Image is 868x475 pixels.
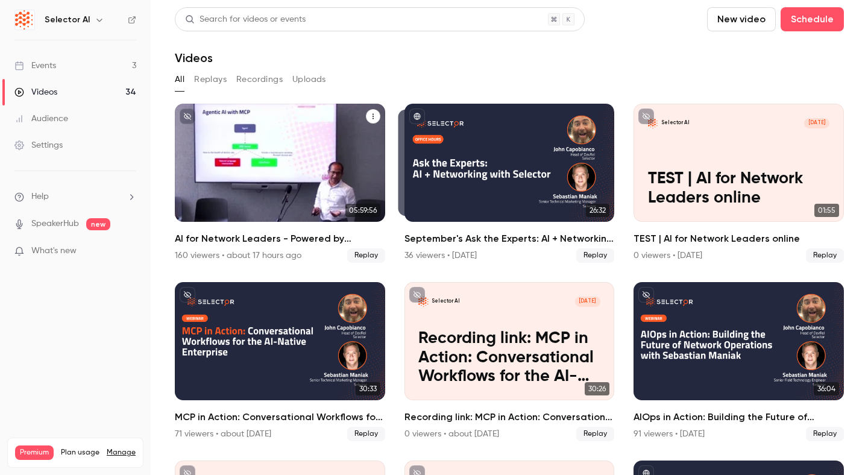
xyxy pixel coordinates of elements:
li: September's Ask the Experts: AI + Networking with Selector [404,104,615,263]
button: unpublished [409,287,425,303]
button: New video [707,7,776,31]
span: 30:33 [356,382,380,395]
div: 36 viewers • [DATE] [404,250,477,262]
span: Replay [347,427,385,441]
span: Replay [576,248,614,263]
h1: Videos [175,51,213,65]
p: Selector AI [432,298,460,305]
a: Recording link: MCP in Action: Conversational Workflows for the AI-Native EnterpriseSelector AI[D... [404,282,615,441]
span: 26:32 [586,204,609,217]
a: 05:59:56AI for Network Leaders - Powered by Selector160 viewers • about 17 hours agoReplay [175,104,385,263]
h2: AIOps in Action: Building the Future of Network Operations with [PERSON_NAME] [634,410,844,424]
p: TEST | AI for Network Leaders online [648,169,830,207]
span: 36:04 [814,382,839,395]
span: What's new [31,245,77,257]
button: Schedule [781,7,844,31]
h2: Recording link: MCP in Action: Conversational Workflows for the AI-Native Enterprise [404,410,615,424]
span: Plan usage [61,448,99,458]
li: AI for Network Leaders - Powered by Selector [175,104,385,263]
h2: AI for Network Leaders - Powered by Selector [175,231,385,246]
button: unpublished [180,287,195,303]
button: unpublished [180,109,195,124]
button: unpublished [638,287,654,303]
li: help-dropdown-opener [14,190,136,203]
h2: September's Ask the Experts: AI + Networking with Selector [404,231,615,246]
li: AIOps in Action: Building the Future of Network Operations with Sebastian Maniak [634,282,844,441]
div: 0 viewers • about [DATE] [404,428,499,440]
a: SpeakerHub [31,218,79,230]
li: Recording link: MCP in Action: Conversational Workflows for the AI-Native Enterprise [404,282,615,441]
span: Replay [347,248,385,263]
a: 26:3226:32September's Ask the Experts: AI + Networking with Selector36 viewers • [DATE]Replay [404,104,615,263]
span: Replay [806,427,844,441]
button: Uploads [292,70,326,89]
span: Premium [15,445,54,460]
span: Replay [576,427,614,441]
p: Selector AI [662,119,690,127]
p: Recording link: MCP in Action: Conversational Workflows for the AI-Native Enterprise [418,329,600,386]
div: 0 viewers • [DATE] [634,250,702,262]
a: 36:04AIOps in Action: Building the Future of Network Operations with [PERSON_NAME]91 viewers • [D... [634,282,844,441]
h2: TEST | AI for Network Leaders online [634,231,844,246]
span: 30:26 [585,382,609,395]
h6: Selector AI [45,14,90,26]
div: Settings [14,139,63,151]
button: published [409,109,425,124]
img: Selector AI [15,10,34,30]
li: TEST | AI for Network Leaders online [634,104,844,263]
span: new [86,218,110,230]
button: Replays [194,70,227,89]
span: [DATE] [575,297,600,307]
span: Replay [806,248,844,263]
h2: MCP in Action: Conversational Workflows for the AI-Native Enterprise [175,410,385,424]
button: Recordings [236,70,283,89]
iframe: Noticeable Trigger [122,246,136,257]
button: All [175,70,184,89]
span: 05:59:56 [345,204,380,217]
div: Videos [14,86,57,98]
div: 91 viewers • [DATE] [634,428,705,440]
div: 71 viewers • about [DATE] [175,428,271,440]
div: Audience [14,113,68,125]
div: Search for videos or events [185,13,306,26]
div: Events [14,60,56,72]
a: Manage [107,448,136,458]
span: Help [31,190,49,203]
div: 160 viewers • about 17 hours ago [175,250,301,262]
span: [DATE] [804,118,829,128]
a: 30:33MCP in Action: Conversational Workflows for the AI-Native Enterprise71 viewers • about [DATE... [175,282,385,441]
a: TEST | AI for Network Leaders onlineSelector AI[DATE]TEST | AI for Network Leaders online01:55TES... [634,104,844,263]
section: Videos [175,7,844,468]
button: unpublished [638,109,654,124]
span: 01:55 [814,204,839,217]
li: MCP in Action: Conversational Workflows for the AI-Native Enterprise [175,282,385,441]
